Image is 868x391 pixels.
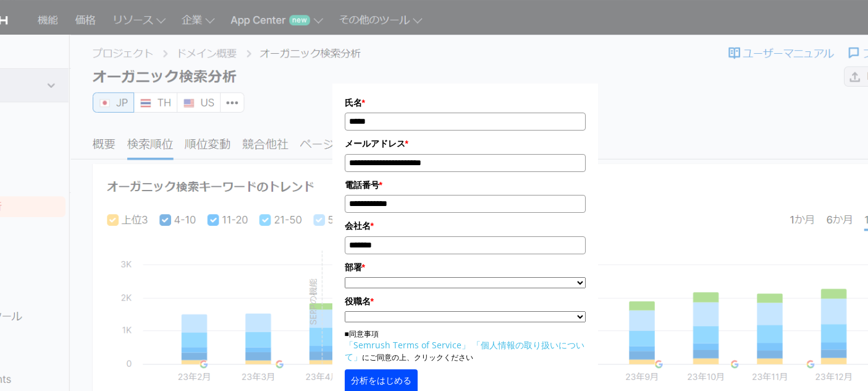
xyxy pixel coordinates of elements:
[345,329,586,363] p: ■同意事項 にご同意の上、クリックください
[345,96,586,110] label: 氏名
[345,219,586,233] label: 会社名
[345,178,586,192] label: 電話番号
[345,294,586,308] label: 役職名
[345,137,586,150] label: メールアドレス
[345,339,584,363] a: 「個人情報の取り扱いについて」
[345,339,470,351] a: 「Semrush Terms of Service」
[345,260,586,274] label: 部署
